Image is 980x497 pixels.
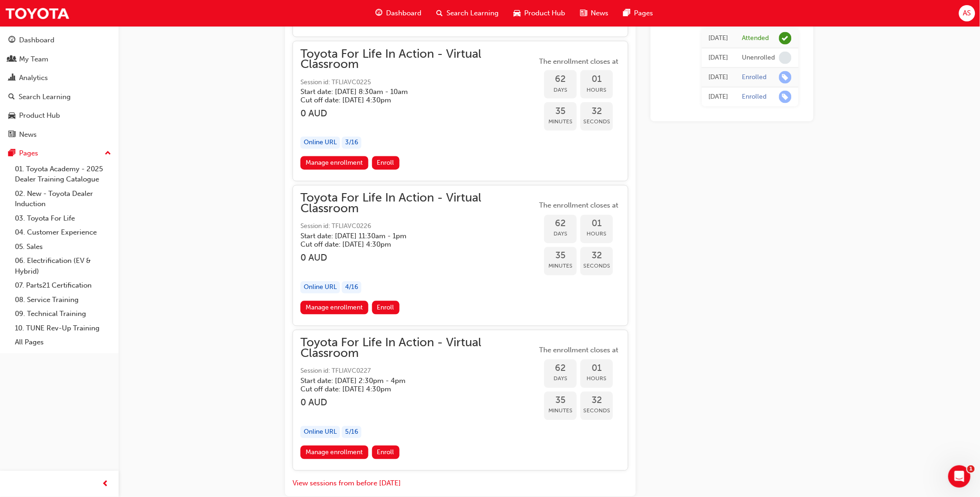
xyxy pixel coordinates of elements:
a: Search Learning [4,88,115,106]
span: Hours [580,229,613,240]
a: My Team [4,51,115,68]
span: 35 [544,396,577,406]
div: Search Learning [19,92,71,102]
span: The enrollment closes at [537,201,620,211]
span: Session id: TFLIAVC0225 [300,77,537,88]
span: Session id: TFLIAVC0226 [300,222,537,232]
span: Minutes [544,406,577,416]
span: car-icon [8,112,15,120]
div: 3 / 16 [342,137,361,149]
span: Minutes [544,261,577,272]
a: guage-iconDashboard [368,4,429,23]
h5: Start date: [DATE] 2:30pm - 4pm [300,377,522,385]
h3: 0 AUD [300,108,537,119]
span: News [591,8,608,19]
a: 10. TUNE Rev-Up Training [11,321,115,336]
button: Toyota For Life In Action - Virtual ClassroomSession id: TFLIAVC0227Start date: [DATE] 2:30pm - 4... [300,338,620,463]
div: Dashboard [19,35,54,46]
div: My Team [19,54,48,65]
a: 09. Technical Training [11,307,115,321]
span: 01 [580,74,613,85]
span: Product Hub [524,8,565,19]
h5: Cut off date: [DATE] 4:30pm [300,385,522,394]
div: 4 / 16 [342,282,361,294]
span: Minutes [544,117,577,128]
div: Thu Jul 03 2025 11:30:00 GMT+0930 (Australian Central Standard Time) [709,33,728,44]
a: news-iconNews [573,4,616,23]
span: learningRecordVerb_NONE-icon [779,52,792,64]
button: Enroll [372,301,400,315]
span: Seconds [580,261,613,272]
button: Pages [4,145,115,162]
a: News [4,126,115,143]
button: DashboardMy TeamAnalyticsSearch LearningProduct HubNews [4,30,115,145]
a: All Pages [11,335,115,349]
a: 07. Parts21 Certification [11,278,115,293]
span: AS [963,8,971,19]
span: Toyota For Life In Action - Virtual Classroom [300,193,537,214]
a: car-iconProduct Hub [506,4,573,23]
span: The enrollment closes at [537,56,620,67]
a: 04. Customer Experience [11,225,115,240]
a: 02. New - Toyota Dealer Induction [11,187,115,211]
span: Toyota For Life In Action - Virtual Classroom [300,49,537,70]
h3: 0 AUD [300,397,537,408]
div: Pages [19,148,38,159]
span: Enroll [377,159,394,167]
span: Seconds [580,117,613,128]
a: Manage enrollment [300,446,368,459]
span: pages-icon [623,7,630,19]
div: Enrolled [742,73,767,82]
span: chart-icon [8,74,15,82]
div: Fri May 30 2025 15:55:59 GMT+0930 (Australian Central Standard Time) [709,53,728,63]
span: pages-icon [8,149,15,158]
span: Days [544,374,577,384]
span: news-icon [8,131,15,139]
span: learningRecordVerb_ENROLL-icon [779,71,792,84]
span: guage-icon [375,7,382,19]
a: 06. Electrification (EV & Hybrid) [11,254,115,278]
a: Product Hub [4,107,115,124]
span: Seconds [580,406,613,416]
span: learningRecordVerb_ENROLL-icon [779,91,792,103]
span: search-icon [436,7,443,19]
span: Days [544,229,577,240]
a: 01. Toyota Academy - 2025 Dealer Training Catalogue [11,162,115,187]
span: 62 [544,74,577,85]
span: 32 [580,396,613,406]
div: Enrolled [742,93,767,101]
span: 01 [580,363,613,374]
div: Online URL [300,282,340,294]
div: Unenrolled [742,54,775,62]
a: Manage enrollment [300,301,368,315]
span: Enroll [377,304,394,312]
span: 01 [580,219,613,229]
span: 35 [544,251,577,262]
div: Online URL [300,137,340,149]
h3: 0 AUD [300,253,537,263]
span: Session id: TFLIAVC0227 [300,366,537,377]
h5: Start date: [DATE] 8:30am - 10am [300,87,522,96]
a: 05. Sales [11,240,115,254]
span: search-icon [8,93,15,101]
span: up-icon [105,148,111,160]
div: Analytics [19,73,48,83]
span: Search Learning [447,8,499,19]
span: Hours [580,374,613,384]
div: Attended [742,34,769,43]
span: 32 [580,106,613,117]
span: Pages [634,8,653,19]
h5: Start date: [DATE] 11:30am - 1pm [300,232,522,241]
iframe: Intercom live chat [948,465,971,488]
span: The enrollment closes at [537,345,620,356]
span: Enroll [377,449,394,457]
a: 03. Toyota For Life [11,211,115,226]
button: Enroll [372,446,400,459]
div: Thu Apr 03 2025 16:35:51 GMT+1030 (Australian Central Daylight Time) [709,92,728,102]
img: Trak [5,3,70,24]
div: Product Hub [19,110,60,121]
button: Enroll [372,156,400,170]
span: Days [544,85,577,95]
